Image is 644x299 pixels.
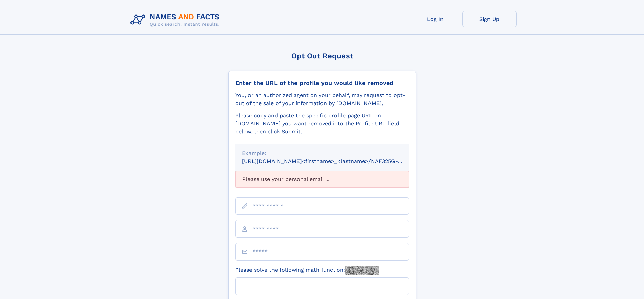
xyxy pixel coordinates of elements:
div: Opt Out Request [228,52,416,60]
div: Please copy and paste the specific profile page URL on [DOMAIN_NAME] you want removed into the Pr... [235,112,409,136]
label: Please solve the following math function: [235,266,379,275]
div: You, or an authorized agent on your behalf, may request to opt-out of the sale of your informatio... [235,91,409,108]
div: Example: [242,149,402,157]
a: Log In [408,11,462,27]
img: Logo Names and Facts [128,11,225,29]
small: [URL][DOMAIN_NAME]<firstname>_<lastname>/NAF325G-xxxxxxxx [242,158,422,165]
div: Enter the URL of the profile you would like removed [235,79,409,87]
a: Sign Up [462,11,517,27]
div: Please use your personal email ... [235,171,409,188]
